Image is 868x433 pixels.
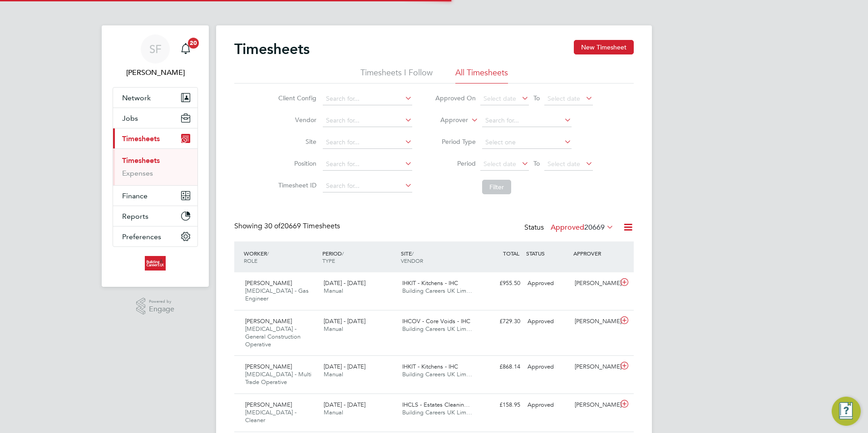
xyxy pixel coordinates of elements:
span: Building Careers UK Lim… [402,287,472,295]
div: £729.30 [477,314,524,329]
button: New Timesheet [574,40,634,54]
div: Approved [524,314,571,329]
div: APPROVER [571,245,618,261]
div: Showing [234,221,342,231]
label: Approved [551,223,614,232]
input: Search for... [323,158,412,171]
button: Filter [482,180,511,194]
span: [DATE] - [DATE] [324,401,365,408]
span: / [267,250,269,257]
span: [DATE] - [DATE] [324,279,365,287]
a: Powered byEngage [136,298,175,315]
span: Manual [324,408,343,416]
span: Building Careers UK Lim… [402,370,472,378]
span: [MEDICAL_DATA] - Cleaner [245,408,296,424]
a: Go to home page [113,256,198,271]
div: [PERSON_NAME] [571,359,618,374]
span: 30 of [264,221,281,231]
span: Select date [483,160,516,168]
span: [MEDICAL_DATA] - General Construction Operative [245,325,301,348]
label: Position [276,159,316,167]
span: Manual [324,287,343,295]
input: Search for... [323,93,412,105]
span: TYPE [322,257,335,264]
div: SITE [399,245,477,269]
a: Timesheets [122,156,160,165]
span: SF [149,43,162,55]
input: Search for... [482,114,572,127]
span: IHKIT - Kitchens - IHC [402,279,458,287]
span: [MEDICAL_DATA] - Multi Trade Operative [245,370,311,386]
a: SF[PERSON_NAME] [113,34,198,78]
span: Powered by [149,298,174,305]
span: Manual [324,370,343,378]
span: [PERSON_NAME] [245,317,292,325]
div: [PERSON_NAME] [571,276,618,291]
label: Site [276,138,316,146]
label: Period [435,159,476,167]
span: 20669 [584,223,605,232]
label: Approved On [435,94,476,102]
span: [DATE] - [DATE] [324,363,365,370]
span: [PERSON_NAME] [245,401,292,408]
div: £955.50 [477,276,524,291]
label: Vendor [276,116,316,124]
input: Search for... [323,136,412,149]
nav: Main navigation [102,25,209,287]
span: Finance [122,192,148,200]
span: [MEDICAL_DATA] - Gas Engineer [245,287,309,302]
div: Approved [524,359,571,374]
li: All Timesheets [455,67,508,84]
span: Manual [324,325,343,333]
span: IHCOV - Core Voids - IHC [402,317,470,325]
span: To [531,92,542,104]
span: Jobs [122,114,138,123]
div: STATUS [524,245,571,261]
span: TOTAL [503,250,519,257]
input: Search for... [323,180,412,192]
label: Approver [427,116,468,125]
div: WORKER [242,245,320,269]
span: Reports [122,212,148,221]
span: IHCLS - Estates Cleanin… [402,401,470,408]
span: ROLE [244,257,257,264]
input: Search for... [323,114,412,127]
span: VENDOR [401,257,423,264]
a: 20 [177,34,195,64]
label: Client Config [276,94,316,102]
button: Network [113,88,197,108]
button: Jobs [113,108,197,128]
span: 20 [188,38,199,49]
span: Building Careers UK Lim… [402,408,472,416]
span: / [342,250,344,257]
button: Finance [113,186,197,206]
button: Reports [113,206,197,226]
label: Period Type [435,138,476,146]
span: [PERSON_NAME] [245,363,292,370]
span: Select date [547,160,580,168]
span: Network [122,93,151,102]
span: Timesheets [122,134,160,143]
div: [PERSON_NAME] [571,314,618,329]
span: IHKIT - Kitchens - IHC [402,363,458,370]
span: / [412,250,414,257]
li: Timesheets I Follow [360,67,433,84]
span: Select date [483,94,516,103]
span: [PERSON_NAME] [245,279,292,287]
span: Sophie Forshaw [113,67,198,78]
div: £868.14 [477,359,524,374]
div: PERIOD [320,245,399,269]
a: Expenses [122,169,153,177]
div: Timesheets [113,148,197,185]
div: [PERSON_NAME] [571,398,618,413]
div: £158.95 [477,398,524,413]
span: Preferences [122,232,161,241]
div: Approved [524,276,571,291]
button: Preferences [113,226,197,246]
span: Engage [149,305,174,313]
button: Engage Resource Center [832,397,861,426]
div: Status [524,221,616,234]
span: Select date [547,94,580,103]
span: Building Careers UK Lim… [402,325,472,333]
h2: Timesheets [234,40,310,58]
